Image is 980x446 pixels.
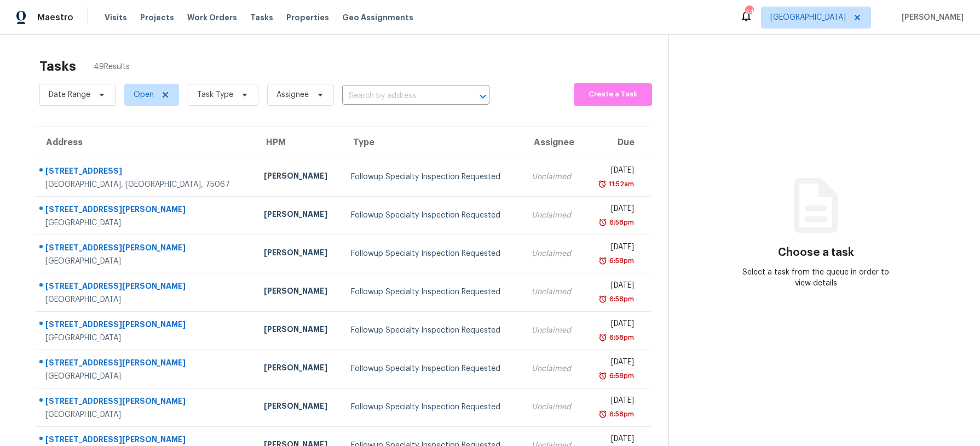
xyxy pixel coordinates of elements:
[607,179,634,190] div: 11:52am
[45,281,246,294] div: [STREET_ADDRESS][PERSON_NAME]
[742,267,889,289] div: Select a task from the queue in order to view details
[286,12,329,23] span: Properties
[351,287,514,298] div: Followup Specialty Inspection Requested
[342,88,459,105] input: Search by address
[593,280,634,294] div: [DATE]
[264,209,334,222] div: [PERSON_NAME]
[351,248,514,259] div: Followup Specialty Inspection Requested
[45,357,246,371] div: [STREET_ADDRESS][PERSON_NAME]
[45,165,246,179] div: [STREET_ADDRESS]
[342,127,522,158] th: Type
[351,325,514,336] div: Followup Specialty Inspection Requested
[264,285,334,299] div: [PERSON_NAME]
[105,12,127,23] span: Visits
[598,255,607,266] img: Overdue Alarm Icon
[532,325,575,336] div: Unclaimed
[607,370,634,381] div: 6:58pm
[197,89,233,100] span: Task Type
[342,12,413,23] span: Geo Assignments
[45,218,246,228] div: [GEOGRAPHIC_DATA]
[579,88,647,101] span: Create a Task
[598,179,607,190] img: Overdue Alarm Icon
[607,409,634,420] div: 6:58pm
[94,61,130,72] span: 49 Results
[475,89,491,104] button: Open
[593,203,634,217] div: [DATE]
[45,409,246,420] div: [GEOGRAPHIC_DATA]
[264,247,334,261] div: [PERSON_NAME]
[351,210,514,221] div: Followup Specialty Inspection Requested
[45,256,246,267] div: [GEOGRAPHIC_DATA]
[598,294,607,305] img: Overdue Alarm Icon
[532,248,575,259] div: Unclaimed
[607,332,634,343] div: 6:58pm
[598,332,607,343] img: Overdue Alarm Icon
[593,395,634,409] div: [DATE]
[532,171,575,182] div: Unclaimed
[140,12,174,23] span: Projects
[39,61,76,72] h2: Tasks
[778,247,854,258] h3: Choose a task
[532,287,575,298] div: Unclaimed
[49,89,90,100] span: Date Range
[598,217,607,228] img: Overdue Alarm Icon
[532,402,575,413] div: Unclaimed
[264,324,334,338] div: [PERSON_NAME]
[255,127,343,158] th: HPM
[45,294,246,305] div: [GEOGRAPHIC_DATA]
[351,363,514,374] div: Followup Specialty Inspection Requested
[770,12,846,23] span: [GEOGRAPHIC_DATA]
[45,204,246,218] div: [STREET_ADDRESS][PERSON_NAME]
[598,409,607,420] img: Overdue Alarm Icon
[523,127,584,158] th: Assignee
[593,357,634,370] div: [DATE]
[745,7,753,18] div: 44
[351,171,514,182] div: Followup Specialty Inspection Requested
[607,217,634,228] div: 6:58pm
[584,127,651,158] th: Due
[264,362,334,376] div: [PERSON_NAME]
[897,12,964,23] span: [PERSON_NAME]
[607,255,634,266] div: 6:58pm
[45,371,246,382] div: [GEOGRAPHIC_DATA]
[45,242,246,256] div: [STREET_ADDRESS][PERSON_NAME]
[593,165,634,179] div: [DATE]
[598,370,607,381] img: Overdue Alarm Icon
[532,363,575,374] div: Unclaimed
[35,127,255,158] th: Address
[607,294,634,305] div: 6:58pm
[276,89,309,100] span: Assignee
[351,402,514,413] div: Followup Specialty Inspection Requested
[250,14,273,21] span: Tasks
[264,170,334,184] div: [PERSON_NAME]
[134,89,154,100] span: Open
[187,12,237,23] span: Work Orders
[37,12,73,23] span: Maestro
[45,319,246,333] div: [STREET_ADDRESS][PERSON_NAME]
[45,179,246,190] div: [GEOGRAPHIC_DATA], [GEOGRAPHIC_DATA], 75067
[532,210,575,221] div: Unclaimed
[45,396,246,409] div: [STREET_ADDRESS][PERSON_NAME]
[593,318,634,332] div: [DATE]
[574,83,652,106] button: Create a Task
[45,333,246,344] div: [GEOGRAPHIC_DATA]
[593,242,634,255] div: [DATE]
[264,401,334,414] div: [PERSON_NAME]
